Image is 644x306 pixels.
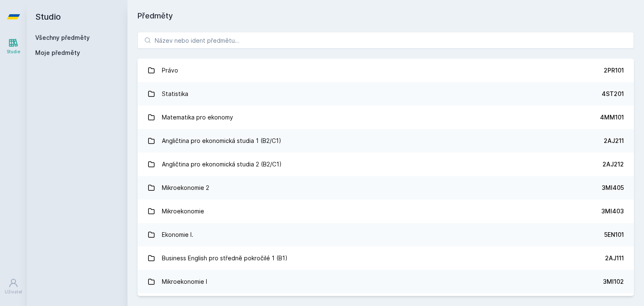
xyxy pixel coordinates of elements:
[7,49,20,54] font: Studie
[2,34,25,59] a: Studie
[162,179,209,196] div: Mikroekonomie 2
[162,62,178,79] div: Právo
[600,113,624,122] div: 4MM101
[162,109,233,126] div: Matematika pro ekonomy
[138,11,173,20] font: Předměty
[162,86,188,102] div: Statistika
[162,273,207,290] div: Mikroekonomie I
[162,203,204,220] div: Mikroekonomie
[603,277,624,286] div: 3MI102
[138,176,634,200] a: Mikroekonomie 2 3MI405
[162,226,193,243] div: Ekonomie I.
[35,12,61,22] font: Studio
[162,156,282,173] div: Angličtina pro ekonomická studia 2 (B2/C1)
[35,49,80,56] font: Moje předměty
[604,66,624,75] div: 2PR101
[602,184,624,192] div: 3MI405
[604,231,624,239] div: 5EN101
[162,132,281,149] div: Angličtina pro ekonomická studia 1 (B2/C1)
[138,200,634,223] a: Mikroekonomie 3MI403
[605,254,624,262] div: 2AJ111
[138,59,634,82] a: Právo 2PR101
[601,207,624,215] div: 3MI403
[604,137,624,145] div: 2AJ211
[2,274,25,299] a: Uživatel
[602,90,624,98] div: 4ST201
[602,160,624,169] div: 2AJ212
[138,82,634,106] a: Statistika 4ST201
[138,270,634,293] a: Mikroekonomie I 3MI102
[138,246,634,270] a: Business English pro středně pokročilé 1 (B1) 2AJ111
[138,129,634,153] a: Angličtina pro ekonomická studia 1 (B2/C1) 2AJ211
[5,289,22,294] font: Uživatel
[138,153,634,176] a: Angličtina pro ekonomická studia 2 (B2/C1) 2AJ212
[35,34,90,41] a: Všechny předměty
[138,32,634,49] input: Název nebo ident předmětu…
[138,223,634,246] a: Ekonomie I. 5EN101
[162,250,288,267] div: Business English pro středně pokročilé 1 (B1)
[138,106,634,129] a: Matematika pro ekonomy 4MM101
